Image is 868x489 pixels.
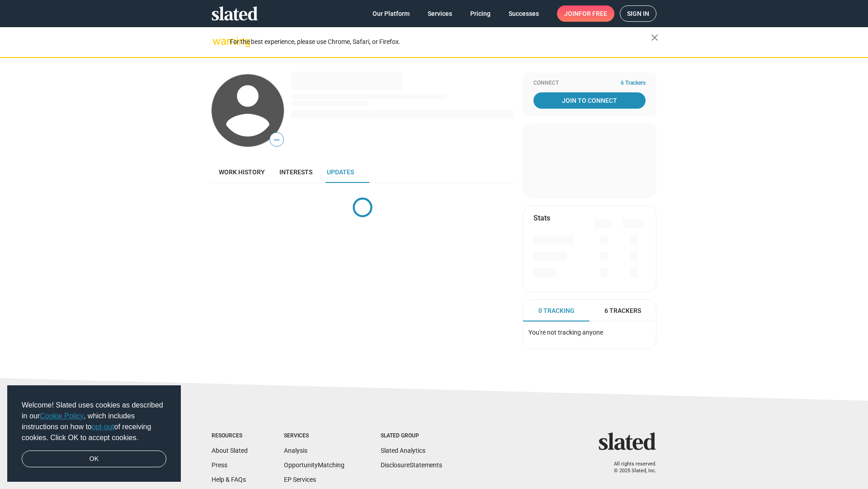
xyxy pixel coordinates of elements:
a: Cookie Policy [40,412,84,420]
a: DisclosureStatements [381,461,442,469]
a: Analysis [284,447,307,454]
a: Press [212,461,227,469]
span: Work history [219,168,265,176]
mat-icon: close [649,32,660,43]
a: Interests [272,161,320,183]
a: Our Platform [365,5,417,22]
mat-card-title: Stats [533,213,550,223]
span: Join To Connect [535,92,644,109]
a: Join To Connect [533,92,646,109]
span: 6 Trackers [621,80,646,87]
div: Connect [533,80,646,87]
a: Services [420,5,459,22]
span: for free [579,5,607,22]
a: dismiss cookie message [22,451,166,468]
span: Interests [279,168,312,176]
div: Slated Group [381,432,442,440]
a: Pricing [463,5,498,22]
span: Services [428,5,452,22]
span: 0 Tracking [538,307,575,315]
span: Welcome! Slated uses cookies as described in our , which includes instructions on how to of recei... [22,400,166,443]
a: Joinfor free [557,5,614,22]
span: Join [564,5,607,22]
span: — [270,134,283,146]
span: 6 Trackers [604,307,641,315]
a: opt-out [92,423,114,431]
div: Services [284,432,344,440]
mat-icon: warning [212,36,223,47]
div: Resources [212,432,248,440]
a: About Slated [212,447,248,454]
a: Help & FAQs [212,476,246,483]
span: Updates [327,168,354,176]
span: Sign in [627,6,649,21]
a: Work history [212,161,272,183]
span: You're not tracking anyone [528,329,603,336]
a: Sign in [620,5,656,22]
a: EP Services [284,476,316,483]
div: cookieconsent [7,385,181,482]
a: Successes [501,5,546,22]
span: Successes [509,5,539,22]
div: For the best experience, please use Chrome, Safari, or Firefox. [230,36,651,48]
p: All rights reserved. © 2025 Slated, Inc. [604,461,656,474]
span: Pricing [470,5,491,22]
a: Updates [320,161,361,183]
a: OpportunityMatching [284,461,344,469]
a: Slated Analytics [381,447,425,454]
span: Our Platform [373,5,410,22]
